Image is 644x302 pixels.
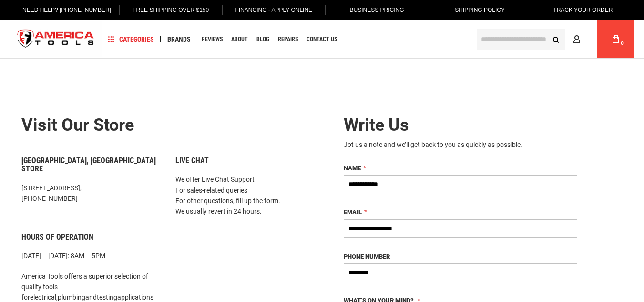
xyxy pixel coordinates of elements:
[21,233,161,241] h6: Hours of Operation
[108,36,154,42] span: Categories
[231,36,248,42] span: About
[202,36,223,42] span: Reviews
[58,293,85,301] a: plumbing
[274,33,302,46] a: Repairs
[344,115,409,135] span: Write Us
[97,293,117,301] a: testing
[175,174,315,217] p: We offer Live Chat Support For sales-related queries For other questions, fill up the form. We us...
[344,140,577,149] div: Jot us a note and we’ll get back to you as quickly as possible.
[278,36,298,42] span: Repairs
[344,165,361,172] span: Name
[227,33,252,46] a: About
[197,33,227,46] a: Reviews
[302,33,341,46] a: Contact Us
[10,21,102,57] a: store logo
[344,208,362,216] span: Email
[307,36,337,42] span: Contact Us
[344,253,390,260] span: Phone Number
[30,293,56,301] a: electrical
[256,36,269,42] span: Blog
[21,183,161,204] p: [STREET_ADDRESS], [PHONE_NUMBER]
[167,36,191,42] span: Brands
[252,33,274,46] a: Blog
[21,116,315,135] h2: Visit our store
[21,250,161,261] p: [DATE] – [DATE]: 8AM – 5PM
[621,41,624,46] span: 0
[10,21,102,57] img: America Tools
[607,20,625,58] a: 0
[455,7,505,13] span: Shipping Policy
[104,33,158,46] a: Categories
[547,30,565,48] button: Search
[175,156,315,165] h6: Live Chat
[21,156,161,173] h6: [GEOGRAPHIC_DATA], [GEOGRAPHIC_DATA] Store
[163,33,195,46] a: Brands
